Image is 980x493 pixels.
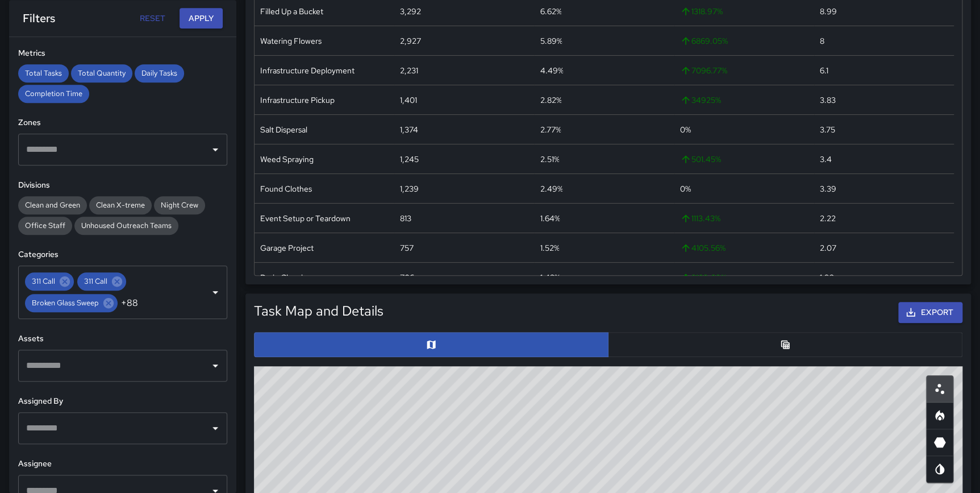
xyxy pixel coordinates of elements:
span: Broken Glass Sweep [25,296,106,309]
span: 6869.05 % [680,35,728,47]
svg: 3D Heatmap [933,436,946,449]
span: 501.45 % [680,154,721,165]
span: Total Quantity [71,68,132,78]
div: Daily Tasks [135,64,184,82]
div: Total Tasks [18,64,69,82]
div: 3,292 [400,6,421,17]
h6: Categories [18,248,227,261]
span: Night Crew [154,200,205,210]
span: Clean X-treme [89,200,152,210]
div: Completion Time [18,85,89,103]
div: Broken Glass Sweep [25,294,118,312]
div: 2.22 [820,213,836,224]
span: 311 Call [25,275,62,288]
div: 2.51% [540,154,559,165]
div: Filled Up a Bucket [260,6,323,17]
div: Total Quantity [71,64,132,82]
div: 2.07 [820,242,836,254]
div: 5.89% [540,35,562,47]
span: 4105.56 % [680,242,725,254]
h6: Assets [18,333,227,345]
button: Heatmap [926,402,953,429]
div: Night Crew [154,196,205,214]
div: Drain Cleaning [260,272,312,283]
span: 0 % [680,124,691,135]
button: Open [207,284,223,300]
div: 6.1 [820,65,828,76]
div: 311 Call [77,272,126,291]
div: 3.39 [820,183,836,194]
div: 2,231 [400,65,418,76]
div: 6.62% [540,6,561,17]
div: 8 [820,35,824,47]
div: 3.83 [820,94,836,106]
div: 3.4 [820,154,832,165]
span: 3109.09 % [680,272,727,283]
div: Office Staff [18,217,72,235]
button: Apply [180,8,223,29]
button: Export [898,302,962,323]
div: 2.77% [540,124,561,135]
span: 1318.97 % [680,6,723,17]
span: 7096.77 % [680,65,727,76]
div: 1.93 [820,272,834,283]
h6: Metrics [18,47,227,60]
svg: Heatmap [933,409,946,422]
div: 1,374 [400,124,418,135]
h6: Filters [23,9,55,27]
div: Weed Spraying [260,154,314,165]
span: 34925 % [680,94,721,106]
button: Map Style [926,455,953,483]
span: Clean and Green [18,200,87,210]
h5: Task Map and Details [254,302,383,320]
span: Completion Time [18,89,89,98]
h6: Assignee [18,458,227,470]
div: 706 [400,272,414,283]
button: Scatterplot [926,375,953,403]
div: 8.99 [820,6,837,17]
div: 1.52% [540,242,559,254]
span: 0 % [680,183,691,194]
svg: Map [426,339,437,350]
div: 1,401 [400,94,417,106]
div: 757 [400,242,414,254]
div: Event Setup or Teardown [260,213,351,224]
div: 2.49% [540,183,562,194]
button: Open [207,142,223,158]
button: Table [608,332,962,357]
svg: Table [779,339,791,350]
button: Open [207,358,223,374]
h6: Zones [18,117,227,129]
div: Found Clothes [260,183,312,194]
div: 813 [400,213,411,224]
div: Clean X-treme [89,196,152,214]
div: Garage Project [260,242,314,254]
div: 1.64% [540,213,560,224]
div: 2,927 [400,35,421,47]
div: 1,245 [400,154,419,165]
div: Clean and Green [18,196,87,214]
span: 1113.43 % [680,213,720,224]
div: 4.49% [540,65,563,76]
div: 3.75 [820,124,835,135]
div: Salt Dispersal [260,124,307,135]
div: Watering Flowers [260,35,322,47]
div: 311 Call [25,272,74,291]
span: Total Tasks [18,68,69,78]
button: Map [254,332,608,357]
span: 311 Call [77,275,114,288]
button: Open [207,420,223,436]
span: Daily Tasks [135,68,184,78]
span: Office Staff [18,221,72,230]
div: 1.42% [540,272,560,283]
svg: Map Style [933,462,946,476]
button: 3D Heatmap [926,429,953,456]
div: Infrastructure Pickup [260,94,335,106]
button: Reset [134,8,170,29]
h6: Assigned By [18,395,227,408]
span: +88 [121,296,138,309]
h6: Divisions [18,179,227,192]
div: 1,239 [400,183,419,194]
div: Unhoused Outreach Teams [74,217,178,235]
div: Infrastructure Deployment [260,65,355,76]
